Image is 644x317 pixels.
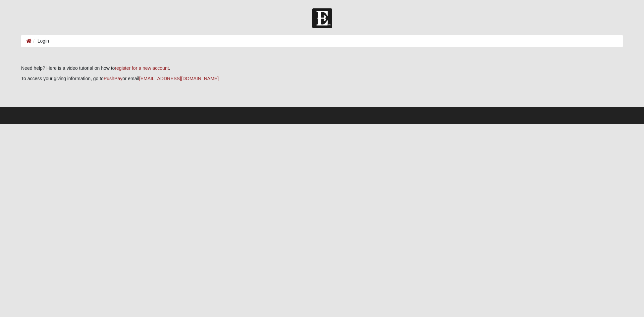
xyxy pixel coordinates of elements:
[21,75,623,82] p: To access your giving information, go to or email
[115,65,169,71] a: register for a new account
[104,76,122,81] a: PushPay
[32,38,49,45] li: Login
[21,65,623,72] p: Need help? Here is a video tutorial on how to .
[139,76,219,81] a: [EMAIL_ADDRESS][DOMAIN_NAME]
[312,8,332,28] img: Church of Eleven22 Logo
